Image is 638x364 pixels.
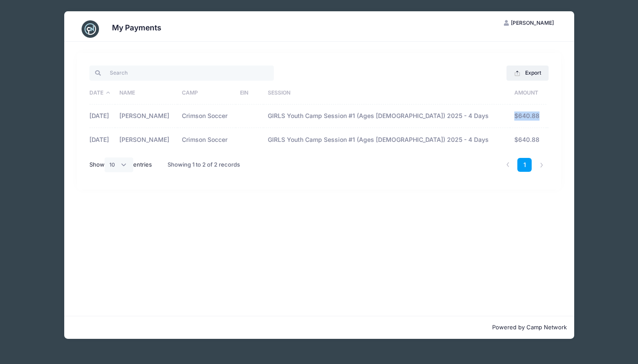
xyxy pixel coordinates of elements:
[89,128,115,151] td: [DATE]
[168,155,240,175] div: Showing 1 to 2 of 2 records
[263,82,510,105] th: Session: activate to sort column ascending
[236,82,263,105] th: EIN: activate to sort column ascending
[178,128,236,151] td: Crimson Soccer
[89,105,115,128] td: [DATE]
[89,82,115,105] th: Date: activate to sort column descending
[263,128,510,151] td: GIRLS Youth Camp Session #1 (Ages [DEMOGRAPHIC_DATA]) 2025 - 4 Days
[510,82,546,105] th: Amount: activate to sort column ascending
[115,128,178,151] td: [PERSON_NAME]
[112,23,161,32] h3: My Payments
[89,66,274,80] input: Search
[71,323,567,332] p: Powered by Camp Network
[510,105,546,128] td: $640.88
[178,82,236,105] th: Camp: activate to sort column ascending
[510,128,546,151] td: $640.88
[497,16,562,30] button: [PERSON_NAME]
[105,157,133,172] select: Showentries
[178,105,236,128] td: Crimson Soccer
[511,20,554,26] span: [PERSON_NAME]
[115,82,178,105] th: Name: activate to sort column ascending
[115,105,178,128] td: [PERSON_NAME]
[517,158,532,172] a: 1
[89,157,152,172] label: Show entries
[506,66,549,80] button: Export
[263,105,510,128] td: GIRLS Youth Camp Session #1 (Ages [DEMOGRAPHIC_DATA]) 2025 - 4 Days
[82,20,99,38] img: CampNetwork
